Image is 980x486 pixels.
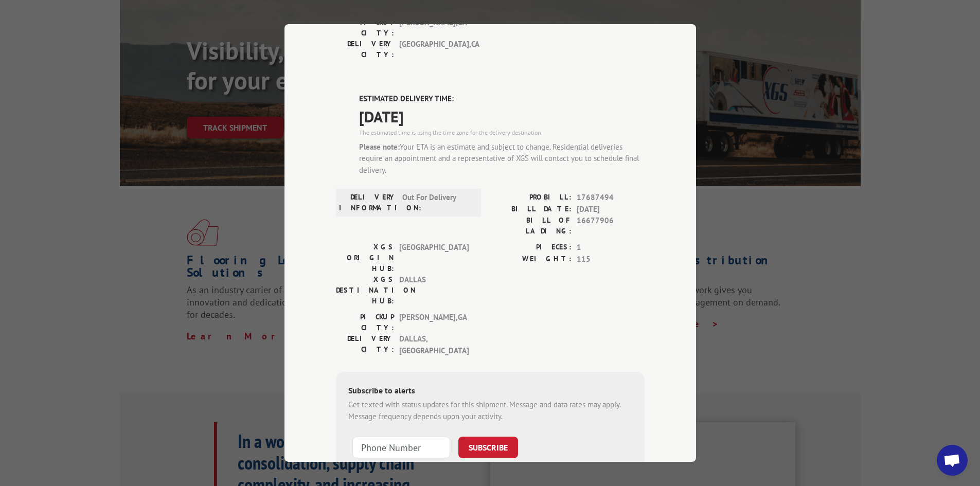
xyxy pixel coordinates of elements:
div: Get texted with status updates for this shipment. Message and data rates may apply. Message frequ... [348,399,632,422]
span: 17687494 [577,192,645,204]
input: Phone Number [352,437,450,458]
span: 115 [577,254,645,265]
span: [GEOGRAPHIC_DATA] [399,242,469,274]
label: XGS ORIGIN HUB: [336,242,394,274]
label: ESTIMATED DELIVERY TIME: [359,93,645,105]
label: XGS DESTINATION HUB: [336,274,394,307]
label: WEIGHT: [490,254,572,265]
div: Open chat [937,445,968,476]
span: [PERSON_NAME] , GA [399,17,469,39]
span: 1 [577,242,645,254]
span: [GEOGRAPHIC_DATA] , CA [399,39,469,60]
label: DELIVERY CITY: [336,333,394,356]
label: PICKUP CITY: [336,312,394,333]
strong: Please note: [359,142,400,152]
span: DALLAS , [GEOGRAPHIC_DATA] [399,333,469,356]
label: PICKUP CITY: [336,17,394,39]
label: PROBILL: [490,192,572,204]
span: DALLAS [399,274,469,307]
div: Your ETA is an estimate and subject to change. Residential deliveries require an appointment and ... [359,141,645,176]
span: Out For Delivery [402,192,472,213]
span: [DATE] [359,105,645,128]
label: DELIVERY INFORMATION: [339,192,397,213]
span: [PERSON_NAME] , GA [399,312,469,333]
label: PIECES: [490,242,572,254]
div: Subscribe to alerts [348,384,632,399]
button: SUBSCRIBE [458,437,518,458]
label: BILL OF LADING: [490,215,572,237]
span: 16677906 [577,215,645,237]
label: BILL DATE: [490,204,572,215]
span: [DATE] [577,204,645,215]
div: The estimated time is using the time zone for the delivery destination. [359,128,645,137]
label: DELIVERY CITY: [336,39,394,60]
